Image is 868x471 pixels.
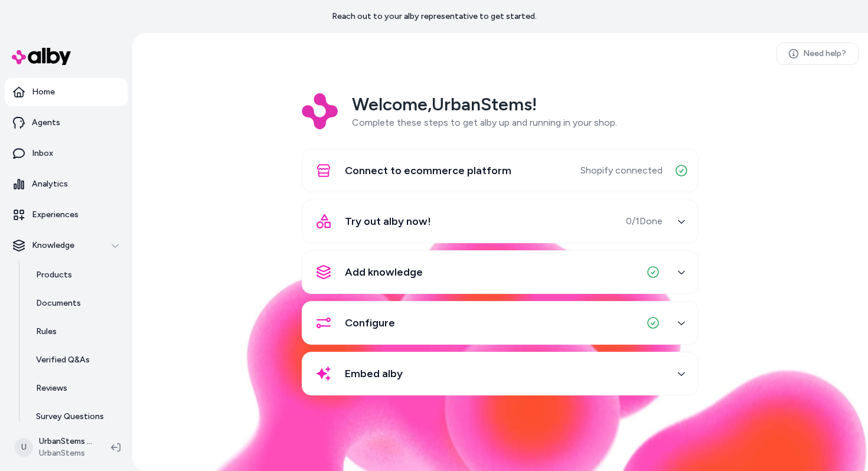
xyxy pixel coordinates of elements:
[309,258,691,286] button: Add knowledge
[24,403,128,431] a: Survey Questions
[24,289,128,318] a: Documents
[5,170,128,198] a: Analytics
[24,346,128,374] a: Verified Q&As
[5,201,128,229] a: Experiences
[24,318,128,346] a: Rules
[309,359,691,388] button: Embed alby
[32,86,55,98] p: Home
[345,213,431,230] span: Try out alby now!
[776,42,859,65] a: Need help?
[132,216,868,471] img: alby Bubble
[39,447,92,459] span: UrbanStems
[12,48,71,65] img: alby Logo
[626,214,663,228] span: 0 / 1 Done
[14,438,33,457] span: U
[5,231,128,260] button: Knowledge
[309,156,691,185] button: Connect to ecommerce platformShopify connected
[302,93,338,129] img: Logo
[32,209,79,221] p: Experiences
[32,117,60,129] p: Agents
[5,109,128,137] a: Agents
[36,354,90,366] p: Verified Q&As
[32,148,53,159] p: Inbox
[345,162,511,179] span: Connect to ecommerce platform
[39,436,92,447] p: UrbanStems Shopify
[32,240,74,251] p: Knowledge
[345,365,403,382] span: Embed alby
[352,117,617,128] span: Complete these steps to get alby up and running in your shop.
[32,178,68,190] p: Analytics
[352,93,617,116] h2: Welcome, UrbanStems !
[580,163,663,178] span: Shopify connected
[309,207,691,235] button: Try out alby now!0/1Done
[24,374,128,403] a: Reviews
[5,78,128,106] a: Home
[24,261,128,289] a: Products
[309,309,691,337] button: Configure
[345,264,423,280] span: Add knowledge
[332,11,537,22] p: Reach out to your alby representative to get started.
[36,297,81,309] p: Documents
[36,411,104,423] p: Survey Questions
[36,269,72,281] p: Products
[7,429,102,466] button: UUrbanStems ShopifyUrbanStems
[345,315,395,331] span: Configure
[36,382,67,394] p: Reviews
[36,326,57,338] p: Rules
[5,139,128,168] a: Inbox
